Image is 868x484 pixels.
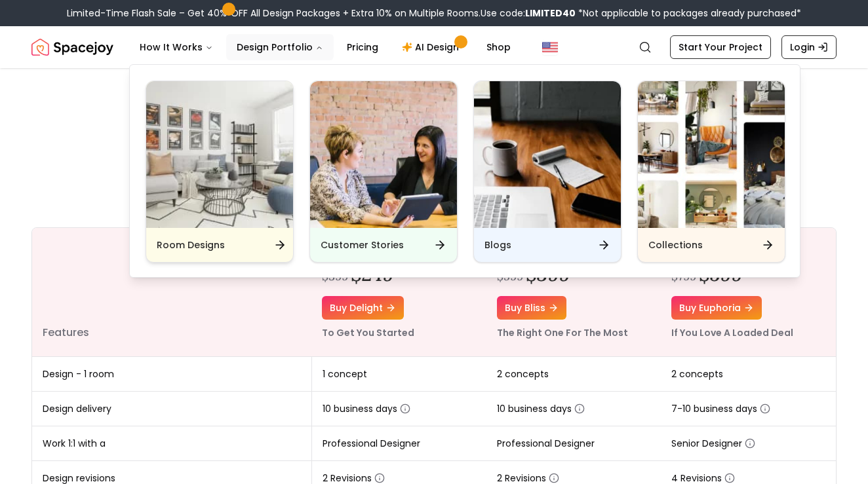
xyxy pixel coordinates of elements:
[781,35,837,59] a: Login
[638,81,785,228] img: Collections
[576,7,801,20] span: *Not applicable to packages already purchased*
[476,34,521,60] a: Shop
[497,367,549,381] span: 2 concepts
[484,238,511,251] h6: Blogs
[497,437,595,450] span: Professional Designer
[32,426,311,461] td: Work 1:1 with a
[322,296,404,320] a: Buy delight
[146,81,294,263] a: Room DesignsRoom Designs
[671,367,723,381] span: 2 concepts
[322,326,414,339] small: To Get You Started
[31,34,113,60] a: Spacejoy
[474,81,621,228] img: Blogs
[542,39,558,55] img: United States
[323,437,420,450] span: Professional Designer
[323,402,410,415] span: 10 business days
[32,357,311,392] td: Design - 1 room
[67,7,801,20] div: Limited-Time Flash Sale – Get 40% OFF All Design Packages + Extra 10% on Multiple Rooms.
[32,392,311,426] td: Design delivery
[226,34,334,60] button: Design Portfolio
[671,326,793,339] small: If You Love A Loaded Deal
[497,402,585,415] span: 10 business days
[323,367,367,381] span: 1 concept
[525,7,576,20] b: LIMITED40
[32,228,311,357] th: Features
[336,34,389,60] a: Pricing
[130,65,801,278] div: Design Portfolio
[31,34,113,60] img: Spacejoy Logo
[670,35,771,59] a: Start Your Project
[391,34,473,60] a: AI Design
[31,26,837,68] nav: Global
[481,7,576,20] span: Use code:
[648,238,703,251] h6: Collections
[671,296,762,320] a: Buy euphoria
[146,81,293,228] img: Room Designs
[129,34,224,60] button: How It Works
[157,238,225,251] h6: Room Designs
[497,296,566,320] a: Buy bliss
[129,34,521,60] nav: Main
[671,402,770,415] span: 7-10 business days
[473,81,621,263] a: BlogsBlogs
[637,81,785,263] a: CollectionsCollections
[497,326,628,339] small: The Right One For The Most
[321,238,404,251] h6: Customer Stories
[671,437,755,450] span: Senior Designer
[310,81,457,228] img: Customer Stories
[309,81,458,263] a: Customer StoriesCustomer Stories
